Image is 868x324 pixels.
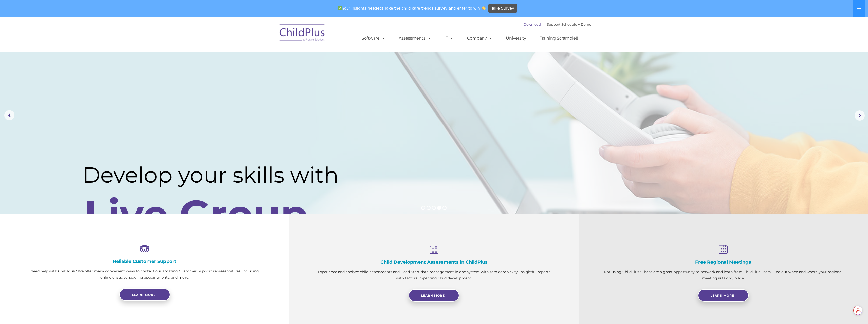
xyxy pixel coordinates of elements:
[82,162,369,188] rs-layer: Develop your skills with
[698,289,749,302] a: Learn More
[25,268,264,281] p: Need help with ChildPlus? We offer many convenient ways to contact our amazing Customer Support r...
[409,289,459,302] a: Learn More
[119,288,170,301] a: Learn more
[491,4,514,13] span: Take Survey
[70,54,92,58] span: Phone number
[604,269,843,281] p: Not using ChildPlus? These are a great opportunity to network and learn from ChildPlus users. Fin...
[462,33,497,43] a: Company
[439,33,459,43] a: IT
[315,269,553,281] p: Experience and analyze child assessments and Head Start data management in one system with zero c...
[482,6,486,10] img: 👏
[524,22,541,26] a: Download
[277,21,328,46] img: ChildPlus by Procare Solutions
[604,259,843,265] h4: Free Regional Meetings
[132,293,156,297] span: Learn more
[25,259,264,264] h4: Reliable Customer Support
[394,33,436,43] a: Assessments
[547,22,560,26] a: Support
[338,6,342,10] img: ✅
[84,194,366,274] rs-layer: Live Group Webinars
[336,3,488,13] span: Your insights needed! Take the child care trends survey and enter to win!
[488,4,517,13] a: Take Survey
[357,33,390,43] a: Software
[70,33,86,37] span: Last name
[561,22,591,26] a: Schedule A Demo
[501,33,531,43] a: University
[524,22,591,26] font: |
[315,259,553,265] h4: Child Development Assessments in ChildPlus
[534,33,583,43] a: Training Scramble!!
[421,294,445,297] span: Learn More
[710,294,734,297] span: Learn More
